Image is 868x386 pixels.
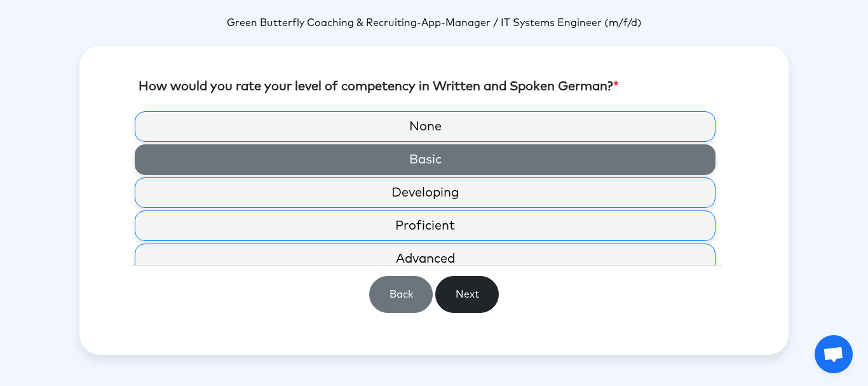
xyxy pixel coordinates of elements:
[815,335,853,373] a: Open chat
[135,111,715,142] label: None
[435,276,499,313] button: Next
[139,77,619,96] label: How would you rate your level of competency in Written and Spoken German?
[369,276,433,313] button: Back
[135,210,715,241] label: Proficient
[79,15,789,31] p: -
[135,177,715,208] label: Developing
[421,18,642,28] span: App-Manager / IT Systems Engineer (m/f/d)
[227,18,417,28] span: Green Butterfly Coaching & Recruiting
[135,244,715,274] label: Advanced
[135,144,715,175] label: Basic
